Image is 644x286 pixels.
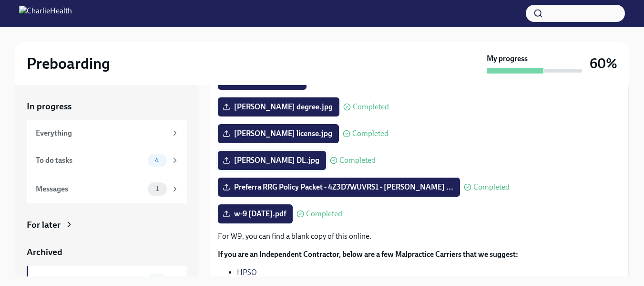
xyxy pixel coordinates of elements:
strong: My progress [487,53,528,64]
span: Completed [306,210,342,218]
label: w-9 [DATE].pdf [218,204,293,223]
span: 1 [150,185,164,192]
span: Completed [473,183,510,191]
label: [PERSON_NAME] license.jpg [218,124,339,143]
div: To do tasks [36,155,144,166]
span: Completed [352,130,388,138]
a: In progress [27,100,187,113]
div: Messages [36,184,144,194]
div: Everything [36,128,167,138]
a: Everything [27,120,187,146]
a: Archived [27,246,187,258]
span: [PERSON_NAME] license.jpg [225,129,332,138]
strong: If you are an Independent Contractor, below are a few Malpractice Carriers that we suggest: [218,250,518,259]
a: HPSO [237,268,257,277]
span: [PERSON_NAME] DL.jpg [225,156,319,165]
a: Messages1 [27,175,187,203]
img: CharlieHealth [19,6,72,21]
a: For later [27,219,187,231]
span: Completed [339,157,376,164]
span: Preferra RRG Policy Packet - 4Z3D7WUVRS1 - [PERSON_NAME] ... [225,182,453,192]
div: Completed tasks [36,275,144,286]
span: [PERSON_NAME] degree.jpg [225,102,333,112]
label: [PERSON_NAME] DL.jpg [218,151,326,170]
label: Preferra RRG Policy Packet - 4Z3D7WUVRS1 - [PERSON_NAME] ... [218,178,460,197]
span: w-9 [DATE].pdf [225,209,286,219]
a: To do tasks4 [27,146,187,175]
label: [PERSON_NAME] degree.jpg [218,97,339,117]
div: For later [27,219,61,231]
span: Completed [353,103,389,111]
span: 4 [149,157,165,164]
p: For W9, you can find a blank copy of this online. [218,231,621,242]
h2: Preboarding [27,54,110,73]
h3: 60% [590,55,617,72]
